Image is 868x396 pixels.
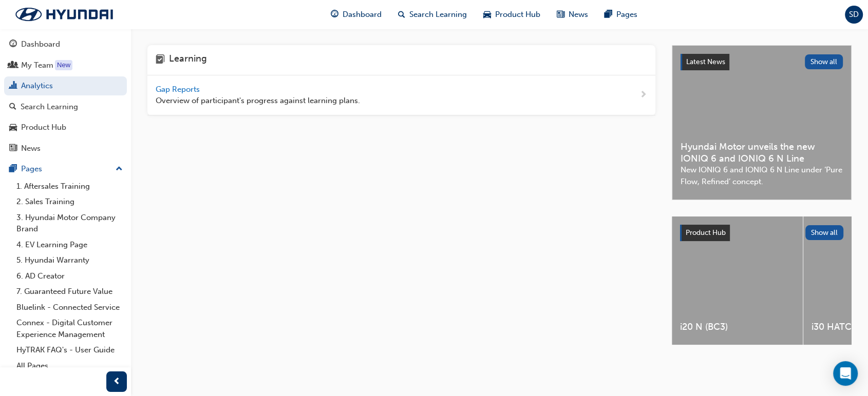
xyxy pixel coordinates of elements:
[169,53,207,67] h4: Learning
[4,56,127,75] a: My Team
[9,40,17,49] span: guage-icon
[672,216,803,345] a: i20 N (BC3)
[475,4,549,25] a: car-iconProduct Hub
[21,143,41,154] div: News
[680,321,795,333] span: i20 N (BC3)
[9,144,17,153] span: news-icon
[4,118,127,137] a: Product Hub
[9,82,17,91] span: chart-icon
[9,103,16,112] span: search-icon
[343,9,382,21] span: Dashboard
[12,268,127,284] a: 6. AD Creator
[409,9,467,21] span: Search Learning
[21,101,78,113] div: Search Learning
[55,60,72,70] div: Tooltip anchor
[331,8,338,21] span: guage-icon
[616,9,637,21] span: Pages
[9,61,17,70] span: people-icon
[12,194,127,210] a: 2. Sales Training
[549,4,596,25] a: news-iconNews
[605,8,612,21] span: pages-icon
[156,85,202,94] span: Gap Reports
[323,4,390,25] a: guage-iconDashboard
[849,9,859,21] span: SD
[680,225,843,241] a: Product HubShow all
[21,60,53,71] div: My Team
[12,252,127,268] a: 5. Hyundai Warranty
[557,8,564,21] span: news-icon
[12,358,127,374] a: All Pages
[672,45,852,200] a: Latest NewsShow allHyundai Motor unveils the new IONIQ 6 and IONIQ 6 N LineNew IONIQ 6 and IONIQ ...
[21,122,66,133] div: Product Hub
[12,342,127,358] a: HyTRAK FAQ's - User Guide
[4,33,127,160] button: DashboardMy TeamAnalyticsSearch LearningProduct HubNews
[4,160,127,179] button: Pages
[398,8,405,21] span: search-icon
[113,375,121,388] span: prev-icon
[681,141,843,164] span: Hyundai Motor unveils the new IONIQ 6 and IONIQ 6 N Line
[483,8,491,21] span: car-icon
[569,9,588,21] span: News
[681,164,843,187] span: New IONIQ 6 and IONIQ 6 N Line under ‘Pure Flow, Refined’ concept.
[596,4,646,25] a: pages-iconPages
[805,225,844,240] button: Show all
[833,361,858,386] div: Open Intercom Messenger
[147,75,655,115] a: Gap Reports Overview of participant's progress against learning plans.next-icon
[21,38,60,50] div: Dashboard
[12,284,127,300] a: 7. Guaranteed Future Value
[686,57,725,66] span: Latest News
[4,76,127,95] a: Analytics
[495,9,540,21] span: Product Hub
[686,228,726,237] span: Product Hub
[12,315,127,342] a: Connex - Digital Customer Experience Management
[9,165,17,174] span: pages-icon
[4,139,127,158] a: News
[681,54,843,70] a: Latest NewsShow all
[12,300,127,315] a: Bluelink - Connected Service
[116,163,123,176] span: up-icon
[12,179,127,194] a: 1. Aftersales Training
[12,210,127,237] a: 3. Hyundai Motor Company Brand
[156,53,165,67] span: learning-icon
[390,4,475,25] a: search-iconSearch Learning
[21,163,42,175] div: Pages
[9,123,17,132] span: car-icon
[805,54,843,69] button: Show all
[639,89,647,102] span: next-icon
[5,4,123,25] img: Trak
[845,6,863,24] button: SD
[12,237,127,253] a: 4. EV Learning Page
[4,97,127,116] a: Search Learning
[4,35,127,54] a: Dashboard
[156,95,360,107] span: Overview of participant's progress against learning plans.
